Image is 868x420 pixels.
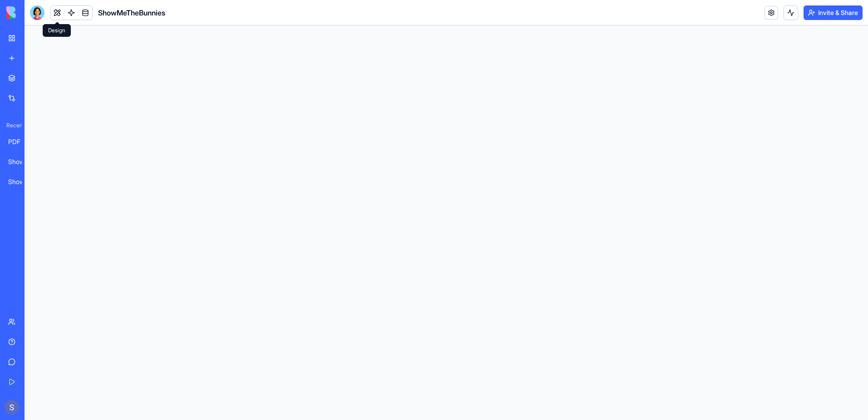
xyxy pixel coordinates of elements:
img: logo [6,6,63,19]
span: Recent [3,122,22,129]
span: ShowMeTheBunnies [98,7,165,18]
a: PDF Viewer [3,133,39,151]
div: Design [43,24,71,37]
div: PDF Viewer [8,137,34,146]
a: ShowMeTheBunnies [3,153,39,171]
div: ShowMeTheBunnies [8,177,34,186]
div: ShowMeTheBunnies [8,157,34,166]
img: ACg8ocJg4p_dPqjhSL03u1SIVTGQdpy5AIiJU7nt3TQW-L-gyDNKzg=s96-c [5,400,19,415]
button: Invite & Share [804,5,863,20]
a: ShowMeTheBunnies [3,173,39,191]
